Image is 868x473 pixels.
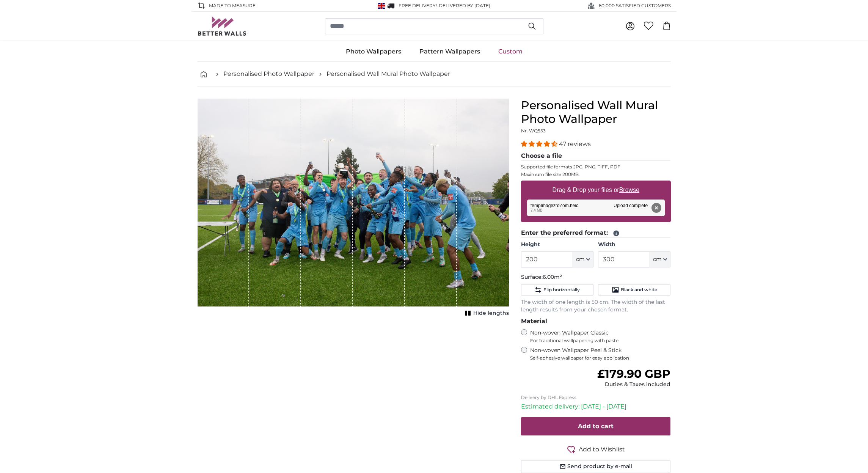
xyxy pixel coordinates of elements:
span: Nr. WQ553 [521,128,546,134]
div: Duties & Taxes included [597,381,670,388]
span: Flip horizontally [543,287,580,293]
a: Personalised Photo Wallpaper [223,69,314,79]
u: Browse [619,187,639,193]
span: 6.00m² [543,273,562,280]
h1: Personalised Wall Mural Photo Wallpaper [521,99,671,126]
span: Black and white [621,287,657,293]
span: Add to Wishlist [579,445,625,454]
button: Black and white [598,284,670,295]
span: 60,000 SATISFIED CUSTOMERS [599,2,671,9]
span: Made to Measure [209,2,256,9]
p: Surface: [521,273,671,281]
legend: Choose a file [521,151,671,161]
button: Send product by e-mail [521,460,671,473]
a: Personalised Wall Mural Photo Wallpaper [326,69,450,79]
p: Delivery by DHL Express [521,394,671,401]
p: Supported file formats JPG, PNG, TIFF, PDF [521,164,671,170]
legend: Material [521,317,671,326]
label: Drag & Drop your files or [549,182,642,198]
nav: breadcrumbs [198,62,671,86]
label: Non-woven Wallpaper Peel & Stick [530,347,671,361]
div: 1 of 1 [198,99,509,319]
legend: Enter the preferred format: [521,228,671,238]
span: cm [653,256,662,263]
span: 4.38 stars [521,140,559,148]
p: The width of one length is 50 cm. The width of the last length results from your chosen format. [521,299,671,314]
span: FREE delivery! [399,3,437,8]
label: Width [598,241,670,248]
p: Maximum file size 200MB. [521,171,671,178]
span: Hide lengths [473,310,509,317]
button: cm [573,251,593,267]
span: cm [576,256,585,263]
span: - [437,3,490,8]
button: Add to cart [521,417,671,435]
span: Delivered by [DATE] [439,3,490,8]
p: Estimated delivery: [DATE] - [DATE] [521,402,671,411]
span: Self-adhesive wallpaper for easy application [530,355,671,361]
img: United Kingdom [378,3,385,9]
img: Betterwalls [198,16,247,36]
a: Pattern Wallpapers [410,42,489,61]
button: Add to Wishlist [521,445,671,454]
a: Custom [489,42,532,61]
label: Non-woven Wallpaper Classic [530,329,671,344]
span: 47 reviews [559,140,591,148]
span: Add to cart [578,423,614,430]
a: Photo Wallpapers [337,42,410,61]
button: Hide lengths [463,308,509,319]
label: Height [521,241,593,248]
button: cm [650,251,670,267]
span: £179.90 GBP [597,367,670,381]
span: For traditional wallpapering with paste [530,338,671,344]
button: Flip horizontally [521,284,593,295]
